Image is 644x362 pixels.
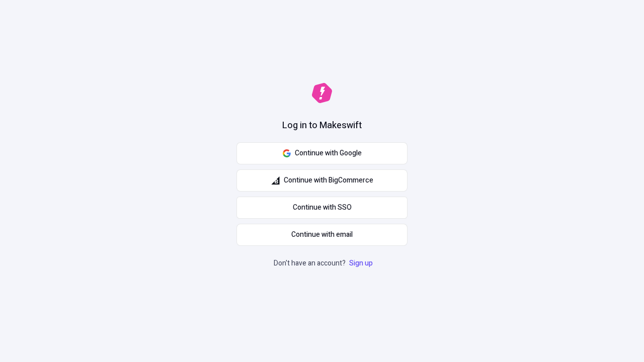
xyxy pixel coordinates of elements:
span: Continue with Google [295,148,362,159]
p: Don't have an account? [274,258,375,269]
button: Continue with email [236,224,408,246]
span: Continue with email [291,229,353,240]
a: Continue with SSO [236,197,408,219]
span: Continue with BigCommerce [284,175,373,186]
button: Continue with BigCommerce [236,169,408,192]
a: Sign up [347,258,375,268]
button: Continue with Google [236,142,408,164]
h1: Log in to Makeswift [282,119,362,132]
